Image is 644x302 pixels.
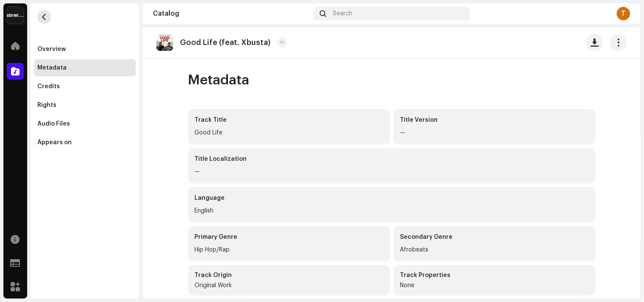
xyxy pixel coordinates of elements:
[195,245,383,255] div: Hip Hop/Rap
[37,120,70,127] div: Audio Files
[195,206,589,216] div: English
[37,64,67,71] div: Metadata
[156,34,173,51] img: 0a292023-9285-4420-88b7-12e6ec6d49e0
[400,128,589,138] div: —
[195,128,383,138] div: Good Life
[400,116,589,124] div: Title Version
[180,38,270,47] p: Good Life (feat. Xbusta)
[188,72,250,89] span: Metadata
[153,10,310,17] div: Catalog
[617,7,630,20] div: T
[195,272,383,279] div: Track Origin
[400,233,589,241] div: Secondary Genre
[195,194,589,202] div: Language
[195,282,383,289] div: Original Work
[195,116,383,124] div: Track Title
[400,282,589,289] div: None
[195,167,589,177] div: —
[37,139,72,146] div: Appears on
[37,102,56,109] div: Rights
[7,7,24,24] img: 408b884b-546b-4518-8448-1008f9c76b02
[400,245,589,255] div: Afrobeats
[333,10,353,17] span: Search
[34,115,136,132] re-m-nav-item: Audio Files
[400,272,589,279] div: Track Properties
[195,233,383,241] div: Primary Genre
[37,83,60,90] div: Credits
[34,134,136,151] re-m-nav-item: Appears on
[34,97,136,114] re-m-nav-item: Rights
[34,78,136,95] re-m-nav-item: Credits
[34,59,136,76] re-m-nav-item: Metadata
[34,41,136,58] re-m-nav-item: Overview
[195,155,589,163] div: Title Localization
[37,46,66,53] div: Overview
